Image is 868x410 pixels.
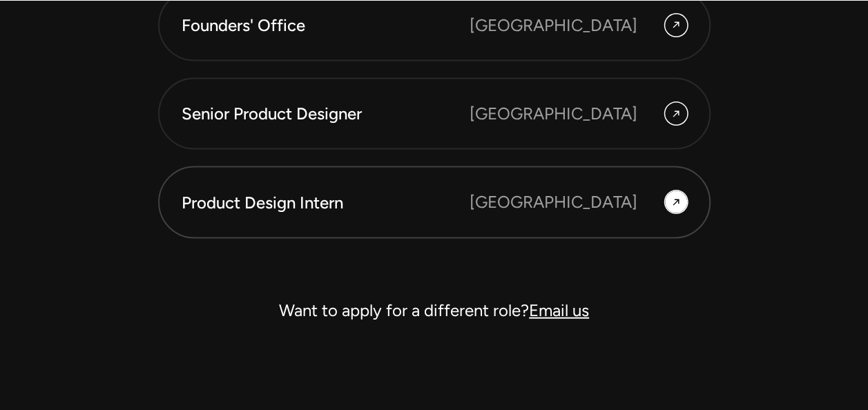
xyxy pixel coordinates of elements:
[158,294,711,327] div: Want to apply for a different role?
[529,300,589,320] a: Email us
[182,102,470,126] div: Senior Product Designer
[470,190,637,215] div: [GEOGRAPHIC_DATA]
[158,166,711,238] a: Product Design Intern [GEOGRAPHIC_DATA]
[470,101,637,126] div: [GEOGRAPHIC_DATA]
[158,78,711,150] a: Senior Product Designer [GEOGRAPHIC_DATA]
[182,191,470,215] div: Product Design Intern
